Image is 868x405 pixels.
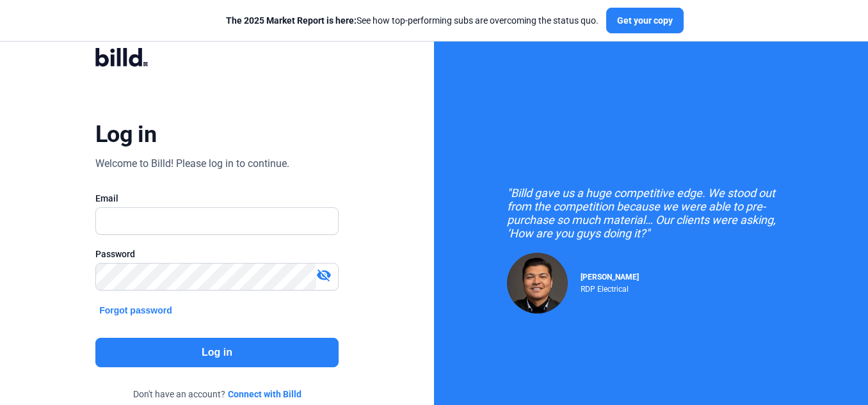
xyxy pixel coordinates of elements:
div: Don't have an account? [95,388,339,401]
img: Raul Pacheco [507,253,568,314]
div: Log in [95,120,156,148]
button: Forgot password [95,303,176,317]
span: The 2025 Market Report is here: [226,15,357,26]
div: See how top-performing subs are overcoming the status quo. [226,14,599,27]
div: Welcome to Billd! Please log in to continue. [95,156,289,171]
div: RDP Electrical [581,282,639,294]
a: Connect with Billd [228,388,301,401]
div: Password [95,248,339,260]
span: [PERSON_NAME] [581,273,639,282]
button: Log in [95,338,339,367]
button: Get your copy [606,8,684,33]
div: Email [95,192,339,205]
mat-icon: visibility_off [316,267,332,283]
div: "Billd gave us a huge competitive edge. We stood out from the competition because we were able to... [507,186,795,240]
